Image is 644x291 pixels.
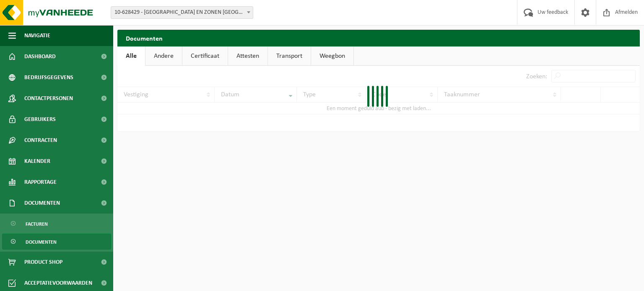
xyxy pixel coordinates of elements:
span: Contactpersonen [24,88,73,109]
span: Contracten [24,130,57,151]
a: Documenten [2,234,111,250]
a: Attesten [228,46,267,66]
span: Bedrijfsgegevens [24,67,73,88]
a: Alle [117,46,145,66]
h2: Documenten [117,30,640,46]
span: Documenten [24,193,60,214]
span: 10-628429 - CASTELEYN EN ZONEN NV - MEULEBEKE [111,6,253,19]
span: Documenten [26,234,57,250]
a: Andere [145,46,182,66]
span: Facturen [26,216,48,232]
span: Product Shop [24,252,62,273]
a: Certificaat [182,46,228,66]
a: Transport [268,46,311,66]
span: Kalender [24,151,50,172]
span: Navigatie [24,25,50,46]
span: 10-628429 - CASTELEYN EN ZONEN NV - MEULEBEKE [111,7,253,18]
span: Dashboard [24,46,56,67]
a: Weegbon [311,46,353,66]
span: Rapportage [24,172,57,193]
a: Facturen [2,216,111,232]
span: Gebruikers [24,109,56,130]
